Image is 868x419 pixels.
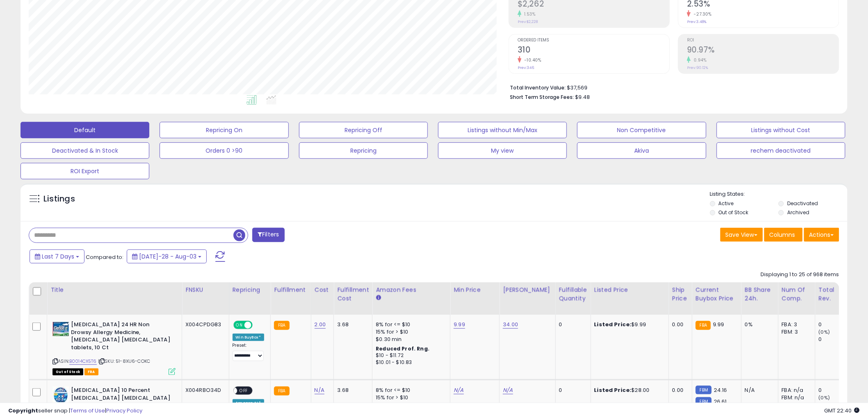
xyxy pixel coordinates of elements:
div: 0 [559,321,585,328]
a: Terms of Use [70,407,105,414]
div: Listed Price [594,286,665,294]
b: Listed Price: [594,386,632,394]
span: Last 7 Days [42,252,74,261]
span: Compared to: [86,253,123,261]
small: Prev: 346 [518,65,534,70]
small: FBM [696,386,712,394]
div: X004RBO34D [185,387,223,394]
div: Cost [315,286,331,294]
h2: 90.97% [687,45,839,56]
div: 0 [819,387,852,394]
b: Reduced Prof. Rng. [376,345,429,352]
button: Repricing [299,142,428,159]
a: N/A [315,386,324,394]
div: seller snap | | [8,407,142,415]
button: Listings without Min/Max [438,122,567,138]
span: 2025-08-11 22:40 GMT [825,407,860,414]
button: Orders 0 >90 [160,142,288,159]
div: 15% for > $10 [376,328,444,336]
span: OFF [237,387,250,394]
img: 51iN-8EQ8IL._SL40_.jpg [53,387,69,403]
span: $9.48 [575,93,590,101]
button: Repricing Off [299,122,428,138]
div: Title [50,286,178,294]
h5: Listings [43,193,75,205]
div: Total Rev. [819,286,849,303]
div: 8% for <= $10 [376,387,444,394]
div: Fulfillable Quantity [559,286,587,303]
small: Prev: 3.48% [687,19,706,24]
div: $28.00 [594,387,662,394]
b: Listed Price: [594,321,632,328]
div: ASIN: [53,321,176,374]
a: N/A [454,386,464,394]
div: 3.68 [337,321,366,328]
small: Prev: $2,228 [518,19,538,24]
div: 0 [819,321,852,328]
b: Short Term Storage Fees: [510,94,574,101]
button: Filters [252,228,284,242]
div: 0% [745,321,772,328]
div: Fulfillment [274,286,307,294]
button: ROI Export [21,163,149,179]
small: -10.40% [521,57,541,63]
div: 15% for > $10 [376,394,444,401]
a: 2.00 [315,321,326,329]
div: Repricing [233,286,267,294]
button: Save View [720,228,763,242]
div: 0.00 [672,387,686,394]
a: 9.99 [454,321,465,329]
button: Default [21,122,149,138]
div: FBA: n/a [782,387,809,394]
button: rechem deactivated [717,142,845,159]
small: -27.30% [691,11,712,17]
small: 1.53% [521,11,536,17]
span: All listings that are currently out of stock and unavailable for purchase on Amazon [53,369,83,375]
span: OFF [251,322,264,329]
div: $9.99 [594,321,662,328]
span: 24.16 [714,386,727,394]
div: 0.00 [672,321,686,328]
b: Total Inventory Value: [510,84,566,91]
span: Columns [770,231,795,239]
small: 0.94% [691,57,707,63]
button: Actions [804,228,839,242]
div: $0.30 min [376,336,444,343]
div: Ship Price [672,286,689,303]
img: 51sfqWkUfOL._SL40_.jpg [53,321,69,337]
span: ROI [687,38,839,43]
div: 0 [819,336,852,343]
div: 3.68 [337,387,366,394]
b: [MEDICAL_DATA] 24 HR Non Drowsy Allergy Medicine, [MEDICAL_DATA] [MEDICAL_DATA] tablets, 10 Ct [71,321,171,353]
small: Prev: 90.12% [687,65,708,70]
div: FNSKU [185,286,226,294]
span: | SKU: 51-8XU6-COKC [98,358,150,364]
small: FBA [274,387,289,396]
div: X004CPDG83 [185,321,223,328]
div: BB Share 24h. [745,286,775,303]
div: $10 - $11.72 [376,352,444,359]
span: [DATE]-28 - Aug-03 [139,252,196,261]
span: ON [234,322,244,329]
div: Fulfillment Cost [337,286,369,303]
button: Repricing On [160,122,288,138]
h2: 310 [518,45,669,56]
div: FBA: 3 [782,321,809,328]
label: Archived [787,209,809,216]
small: (0%) [819,329,830,335]
button: Columns [764,228,803,242]
div: Preset: [233,343,265,361]
div: Num of Comp. [782,286,812,303]
button: Last 7 Days [30,250,85,263]
a: N/A [503,386,513,394]
div: $10.01 - $10.83 [376,359,444,366]
small: FBA [274,321,289,330]
span: FBA [85,369,98,375]
button: Listings without Cost [717,122,845,138]
button: Non Competitive [577,122,706,138]
div: [PERSON_NAME] [503,286,552,294]
div: Displaying 1 to 25 of 968 items [761,271,839,279]
small: (0%) [819,394,830,401]
div: Win BuyBox * [233,334,265,341]
div: 8% for <= $10 [376,321,444,328]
